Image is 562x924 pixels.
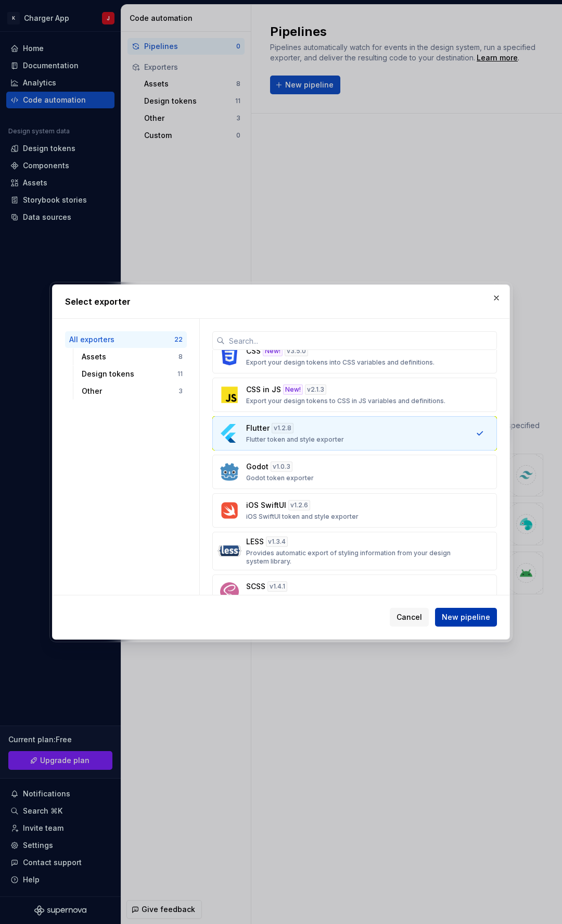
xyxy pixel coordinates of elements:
[212,416,497,451] button: Flutterv1.2.8Flutter token and style exporter
[82,352,178,362] div: Assets
[246,500,286,510] p: iOS SwiftUI
[397,612,422,622] span: Cancel
[246,549,457,566] p: Provides automatic export of styling information from your design system library.
[212,378,497,412] button: CSS in JSNew!v2.1.3Export your design tokens to CSS in JS variables and definitions.
[305,384,326,395] div: v 2.1.3
[246,594,341,602] p: SCSS token and style exporter
[178,387,183,395] div: 3
[212,493,497,528] button: iOS SwiftUIv1.2.6iOS SwiftUI token and style exporter
[212,455,497,489] button: Godotv1.0.3Godot token exporter
[246,461,269,472] p: Godot
[442,612,490,622] span: New pipeline
[435,608,497,627] button: New pipeline
[246,346,261,356] p: CSS
[271,461,292,472] div: v 1.0.3
[65,295,497,308] h2: Select exporter
[246,536,264,547] p: LESS
[174,335,183,344] div: 22
[69,334,174,345] div: All exporters
[272,423,293,433] div: v 1.2.8
[78,348,187,365] button: Assets8
[246,384,281,395] p: CSS in JS
[263,346,283,356] div: New!
[212,575,497,609] button: SCSSv1.4.1SCSS token and style exporter
[285,346,308,356] div: v 3.5.0
[390,608,429,627] button: Cancel
[212,532,497,570] button: LESSv1.3.4Provides automatic export of styling information from your design system library.
[178,353,183,361] div: 8
[246,397,445,405] p: Export your design tokens to CSS in JS variables and definitions.
[246,474,314,482] p: Godot token exporter
[225,331,497,350] input: Search...
[246,581,265,592] p: SCSS
[212,339,497,373] button: CSSNew!v3.5.0Export your design tokens into CSS variables and definitions.
[82,386,178,396] div: Other
[246,513,359,521] p: iOS SwiftUI token and style exporter
[78,383,187,399] button: Other3
[65,331,187,348] button: All exporters22
[177,370,183,378] div: 11
[82,369,177,379] div: Design tokens
[246,358,435,367] p: Export your design tokens into CSS variables and definitions.
[246,423,270,433] p: Flutter
[288,500,310,510] div: v 1.2.6
[246,435,344,444] p: Flutter token and style exporter
[283,384,303,395] div: New!
[267,581,287,592] div: v 1.4.1
[266,536,288,547] div: v 1.3.4
[78,366,187,382] button: Design tokens11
